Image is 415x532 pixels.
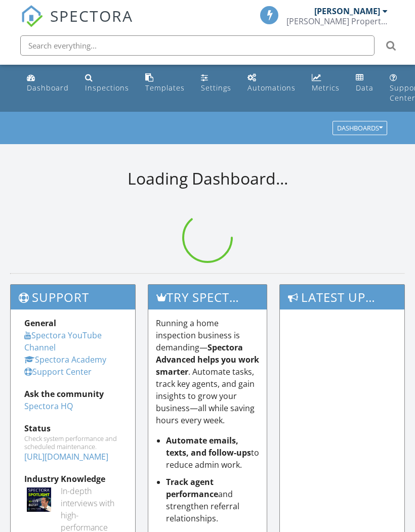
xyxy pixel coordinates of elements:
[314,6,380,16] div: [PERSON_NAME]
[308,69,344,98] a: Metrics
[166,476,218,500] strong: Track agent performance
[24,354,106,365] a: Spectora Academy
[24,318,56,329] strong: General
[85,83,129,93] div: Inspections
[24,422,121,434] div: Status
[24,401,73,412] a: Spectora HQ
[24,366,92,377] a: Support Center
[166,434,259,471] li: to reduce admin work.
[24,451,108,462] a: [URL][DOMAIN_NAME]
[280,285,404,309] h3: Latest Updates
[50,5,133,26] span: SPECTORA
[24,388,121,400] div: Ask the community
[352,69,378,98] a: Data
[11,285,135,309] h3: Support
[337,125,383,132] div: Dashboards
[21,14,133,35] a: SPECTORA
[27,487,51,512] img: Spectoraspolightmain
[24,434,121,451] div: Check system performance and scheduled maintenance.
[148,285,267,309] h3: Try spectora advanced [DATE]
[247,83,296,93] div: Automations
[27,83,69,93] div: Dashboard
[166,435,251,458] strong: Automate emails, texts, and follow-ups
[201,83,231,93] div: Settings
[156,317,259,426] p: Running a home inspection business is demanding— . Automate tasks, track key agents, and gain ins...
[141,69,189,98] a: Templates
[156,342,259,377] strong: Spectora Advanced helps you work smarter
[312,83,340,93] div: Metrics
[23,69,73,98] a: Dashboard
[24,330,102,353] a: Spectora YouTube Channel
[243,69,300,98] a: Automations (Basic)
[145,83,185,93] div: Templates
[20,35,375,56] input: Search everything...
[197,69,235,98] a: Settings
[333,121,387,136] button: Dashboards
[286,16,388,26] div: Eaton Property Inspections
[81,69,133,98] a: Inspections
[24,473,121,485] div: Industry Knowledge
[166,476,259,524] li: and strengthen referral relationships.
[356,83,373,93] div: Data
[21,5,43,27] img: The Best Home Inspection Software - Spectora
